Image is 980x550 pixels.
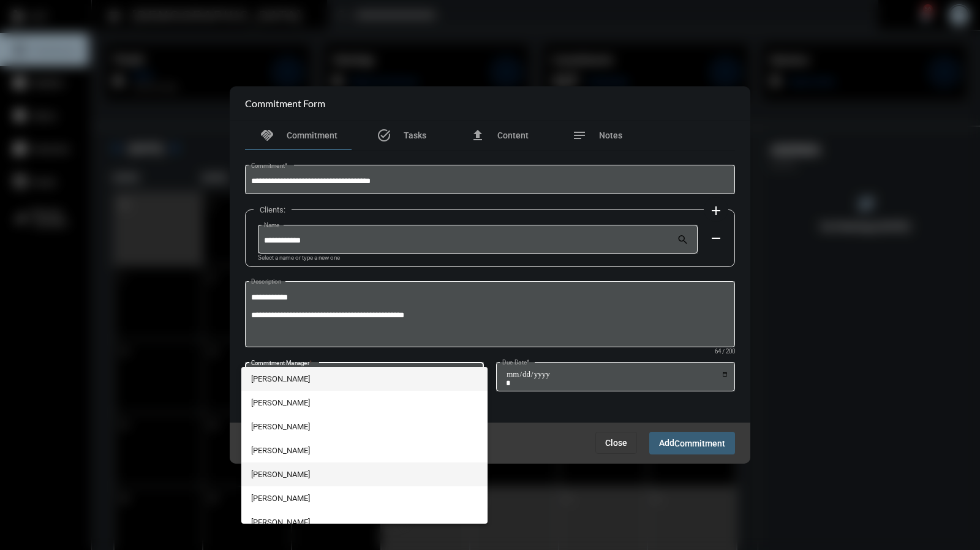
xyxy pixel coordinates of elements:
[251,510,478,534] span: [PERSON_NAME]
[251,462,478,486] span: [PERSON_NAME]
[251,415,478,439] span: [PERSON_NAME]
[251,391,478,415] span: [PERSON_NAME]
[251,486,478,510] span: [PERSON_NAME]
[251,367,478,391] span: [PERSON_NAME]
[251,439,478,462] span: [PERSON_NAME]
